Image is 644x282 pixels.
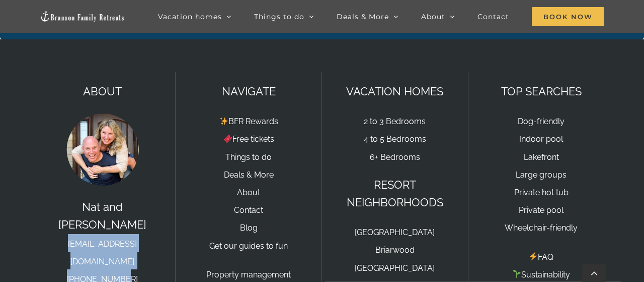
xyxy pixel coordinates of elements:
[529,252,553,262] a: FAQ
[478,83,605,100] p: TOP SEARCHES
[68,239,137,266] a: [EMAIL_ADDRESS][DOMAIN_NAME]
[332,176,458,211] p: RESORT NEIGHBORHOODS
[421,13,445,20] span: About
[65,111,140,187] img: Nat and Tyann
[513,270,521,278] img: 🌱
[224,135,232,143] img: 🎟️
[519,134,563,144] a: Indoor pool
[355,228,435,237] a: [GEOGRAPHIC_DATA]
[364,134,426,144] a: 4 to 5 Bedrooms
[519,205,563,215] a: Private pool
[332,83,458,100] p: VACATION HOMES
[254,13,304,20] span: Things to do
[40,83,166,100] p: ABOUT
[240,223,258,233] a: Blog
[518,117,565,126] a: Dog-friendly
[225,152,272,162] a: Things to do
[40,11,125,22] img: Branson Family Retreats Logo
[364,117,426,126] a: 2 to 3 Bedrooms
[529,252,537,260] img: ⚡️
[337,13,389,20] span: Deals & More
[237,188,260,197] a: About
[477,13,509,20] span: Contact
[219,117,278,126] a: BFR Rewards
[206,270,291,279] a: Property management
[532,7,604,26] span: Book Now
[370,152,420,162] a: 6+ Bedrooms
[220,117,228,125] img: ✨
[516,170,567,180] a: Large groups
[514,188,569,197] a: Private hot tub
[355,263,435,273] a: [GEOGRAPHIC_DATA]
[223,134,274,144] a: Free tickets
[234,205,263,215] a: Contact
[512,270,570,279] a: Sustainability
[158,13,222,20] span: Vacation homes
[524,152,559,162] a: Lakefront
[224,170,274,180] a: Deals & More
[209,241,288,251] a: Get our guides to fun
[505,223,578,233] a: Wheelchair-friendly
[375,245,415,255] a: Briarwood
[186,83,311,100] p: NAVIGATE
